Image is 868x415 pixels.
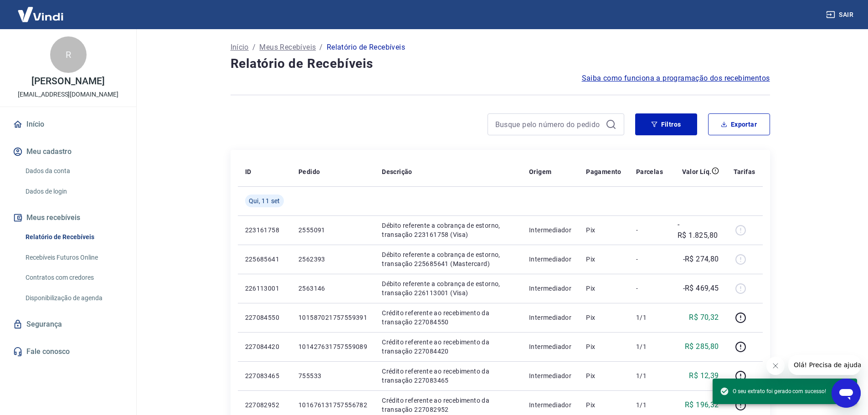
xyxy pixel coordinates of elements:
p: [PERSON_NAME] [31,77,104,86]
p: 755533 [298,371,367,380]
a: Fale conosco [11,342,125,362]
p: 101587021757559391 [298,313,367,322]
p: 227083465 [245,371,284,380]
p: Intermediador [529,400,571,410]
button: Exportar [708,113,770,135]
button: Sair [824,6,857,23]
p: R$ 285,80 [685,341,719,352]
p: Pix [586,313,621,322]
a: Contratos com credores [22,268,125,287]
p: 227084420 [245,342,284,351]
a: Início [231,42,249,53]
p: -R$ 1.825,80 [678,219,719,241]
a: Disponibilização de agenda [22,289,125,307]
p: R$ 196,32 [685,400,719,410]
p: Pix [586,225,621,235]
p: Intermediador [529,284,571,293]
button: Filtros [635,113,697,135]
p: Origem [529,167,551,176]
p: 226113001 [245,284,284,293]
p: 101676131757556782 [298,400,367,410]
input: Busque pelo número do pedido [495,118,602,131]
a: Dados da conta [22,162,125,180]
p: 223161758 [245,225,284,235]
p: Crédito referente ao recebimento da transação 227082952 [382,396,514,414]
p: Pix [586,371,621,380]
p: Intermediador [529,371,571,380]
p: 1/1 [636,313,663,322]
p: 1/1 [636,371,663,380]
a: Início [11,114,125,134]
a: Saiba como funciona a programação dos recebimentos [582,73,770,84]
p: Crédito referente ao recebimento da transação 227084420 [382,338,514,356]
p: Relatório de Recebíveis [327,42,405,53]
p: 2563146 [298,284,367,293]
p: Intermediador [529,342,571,351]
p: 225685641 [245,255,284,264]
p: ID [245,167,252,176]
button: Meus recebíveis [11,208,125,228]
p: 1/1 [636,400,663,410]
p: 227084550 [245,313,284,322]
p: 1/1 [636,342,663,351]
p: Pix [586,400,621,410]
p: Débito referente a cobrança de estorno, transação 225685641 (Mastercard) [382,250,514,268]
p: 2562393 [298,255,367,264]
p: Pedido [298,167,320,176]
p: Pagamento [586,167,621,176]
p: 227082952 [245,400,284,410]
p: - [636,225,663,235]
span: Qui, 11 set [249,196,280,205]
iframe: Mensagem da empresa [788,355,861,375]
span: O seu extrato foi gerado com sucesso! [720,387,826,396]
p: 2555091 [298,225,367,235]
p: 101427631757559089 [298,342,367,351]
p: / [319,42,323,53]
a: Dados de login [22,182,125,201]
p: Intermediador [529,255,571,264]
span: Olá! Precisa de ajuda? [5,6,77,14]
button: Meu cadastro [11,142,125,162]
p: Débito referente a cobrança de estorno, transação 223161758 (Visa) [382,221,514,239]
a: Meus Recebíveis [259,42,316,53]
img: Vindi [11,0,70,28]
p: Pix [586,255,621,264]
p: Intermediador [529,225,571,235]
p: Débito referente a cobrança de estorno, transação 226113001 (Visa) [382,279,514,297]
p: -R$ 274,80 [683,254,719,265]
p: Intermediador [529,313,571,322]
p: / [252,42,256,53]
div: R [50,36,87,73]
p: Pix [586,284,621,293]
p: Descrição [382,167,412,176]
a: Recebíveis Futuros Online [22,248,125,267]
iframe: Botão para abrir a janela de mensagens [832,379,861,408]
p: Tarifas [734,167,755,176]
h4: Relatório de Recebíveis [231,55,770,73]
p: Crédito referente ao recebimento da transação 227083465 [382,367,514,385]
p: Valor Líq. [682,167,712,176]
a: Relatório de Recebíveis [22,228,125,246]
p: - [636,255,663,264]
p: R$ 12,39 [689,370,719,381]
p: - [636,284,663,293]
p: R$ 70,32 [689,312,719,323]
p: Pix [586,342,621,351]
a: Segurança [11,314,125,334]
iframe: Fechar mensagem [766,357,785,375]
p: -R$ 469,45 [683,283,719,294]
p: [EMAIL_ADDRESS][DOMAIN_NAME] [18,90,118,99]
p: Parcelas [636,167,663,176]
p: Crédito referente ao recebimento da transação 227084550 [382,308,514,327]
